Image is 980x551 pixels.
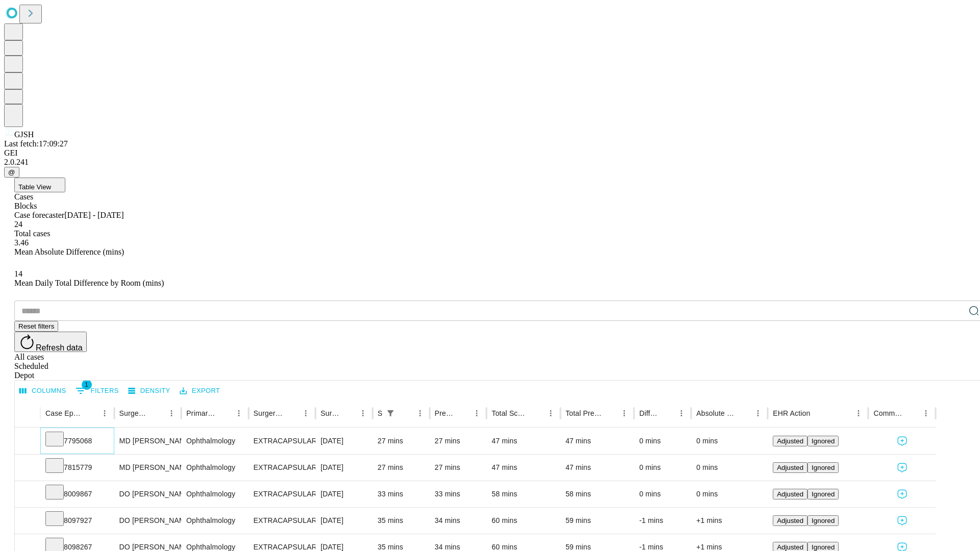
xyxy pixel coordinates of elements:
button: Sort [399,406,413,420]
div: Difference [639,409,659,417]
div: 8009867 [45,481,109,507]
div: Absolute Difference [696,409,736,417]
span: 24 [14,220,22,229]
div: 7795068 [45,428,109,454]
div: Comments [873,409,903,417]
div: 47 mins [492,455,555,481]
div: 60 mins [492,508,555,534]
span: 14 [14,269,22,278]
div: 34 mins [435,508,482,534]
div: EXTRACAPSULAR CATARACT REMOVAL WITH [MEDICAL_DATA] [254,455,310,481]
span: Adjusted [777,517,803,524]
div: 0 mins [696,481,763,507]
div: 0 mins [639,455,686,481]
button: Sort [660,406,674,420]
button: Menu [356,406,370,420]
button: Ignored [807,436,839,446]
button: Adjusted [773,462,807,473]
div: Case Epic Id [45,409,82,417]
div: 0 mins [639,481,686,507]
div: 2.0.241 [4,158,976,167]
div: [DATE] [321,455,367,481]
button: Sort [455,406,470,420]
button: Menu [97,406,112,420]
button: Export [177,383,223,399]
div: Ophthalmology [186,428,243,454]
div: 0 mins [696,455,763,481]
button: Density [126,383,173,399]
div: Surgery Date [321,409,340,417]
button: Reset filters [14,321,58,332]
button: Adjusted [773,489,807,499]
button: Menu [164,406,179,420]
button: @ [4,167,19,178]
button: Menu [413,406,427,420]
button: Menu [851,406,866,420]
button: Refresh data [14,332,87,352]
span: Case forecaster [14,211,64,219]
span: Ignored [812,464,835,471]
div: 27 mins [378,428,425,454]
div: 1 active filter [383,406,398,420]
span: 1 [82,380,92,390]
div: 47 mins [566,428,629,454]
span: Ignored [812,490,835,498]
button: Expand [20,433,35,450]
span: 3.46 [14,238,29,247]
div: Ophthalmology [186,455,243,481]
div: EXTRACAPSULAR CATARACT REMOVAL WITH [MEDICAL_DATA] [254,508,310,534]
div: 47 mins [566,455,629,481]
button: Sort [341,406,356,420]
span: Last fetch: 17:09:27 [4,139,68,148]
div: 35 mins [378,508,425,534]
div: Total Predicted Duration [566,409,602,417]
div: 33 mins [378,481,425,507]
div: EHR Action [773,409,810,417]
div: +1 mins [696,508,763,534]
div: 27 mins [435,455,482,481]
span: Adjusted [777,464,803,471]
div: 8097927 [45,508,109,534]
button: Menu [299,406,313,420]
div: 58 mins [492,481,555,507]
span: Reset filters [18,322,54,330]
div: Primary Service [186,409,216,417]
div: Ophthalmology [186,508,243,534]
button: Sort [150,406,164,420]
div: Surgeon Name [119,409,149,417]
div: MD [PERSON_NAME] [119,428,176,454]
div: 0 mins [696,428,763,454]
button: Menu [674,406,689,420]
div: 59 mins [566,508,629,534]
button: Show filters [383,406,398,420]
span: Ignored [812,517,835,524]
button: Menu [232,406,246,420]
div: Ophthalmology [186,481,243,507]
button: Menu [617,406,631,420]
button: Sort [284,406,299,420]
button: Menu [919,406,933,420]
div: 47 mins [492,428,555,454]
div: 33 mins [435,481,482,507]
span: Adjusted [777,543,803,551]
button: Expand [20,459,35,477]
div: MD [PERSON_NAME] [119,455,176,481]
div: GEI [4,148,976,158]
button: Show filters [73,383,121,399]
button: Adjusted [773,436,807,446]
button: Sort [811,406,825,420]
button: Table View [14,178,65,192]
div: 58 mins [566,481,629,507]
span: Ignored [812,437,835,445]
span: Refresh data [36,343,83,352]
div: -1 mins [639,508,686,534]
div: Scheduled In Room Duration [378,409,382,417]
div: Surgery Name [254,409,283,417]
button: Sort [83,406,97,420]
span: Table View [18,183,51,191]
button: Menu [470,406,484,420]
div: EXTRACAPSULAR CATARACT REMOVAL WITH [MEDICAL_DATA] [254,428,310,454]
div: [DATE] [321,481,367,507]
button: Sort [904,406,919,420]
div: Predicted In Room Duration [435,409,455,417]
